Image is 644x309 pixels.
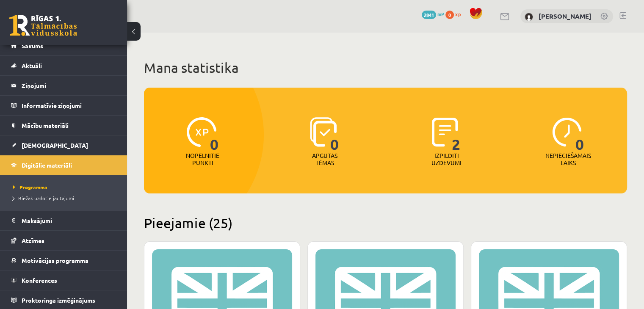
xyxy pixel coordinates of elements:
a: Mācību materiāli [11,116,116,135]
span: mP [437,11,444,17]
img: icon-completed-tasks-ad58ae20a441b2904462921112bc710f1caf180af7a3daa7317a5a94f2d26646.svg [432,117,458,147]
a: Atzīmes [11,231,116,250]
p: Nepieciešamais laiks [545,152,591,166]
a: Konferences [11,270,116,290]
p: Nopelnītie punkti [186,152,219,166]
span: Digitālie materiāli [22,161,72,169]
span: Atzīmes [22,237,44,244]
legend: Informatīvie ziņojumi [22,96,116,115]
h1: Mana statistika [144,59,627,76]
a: Ziņojumi [11,76,116,95]
span: Sākums [22,42,43,50]
span: Proktoringa izmēģinājums [22,296,95,304]
span: Programma [13,184,47,190]
span: 2841 [422,11,436,19]
img: icon-learned-topics-4a711ccc23c960034f471b6e78daf4a3bad4a20eaf4de84257b87e66633f6470.svg [310,117,337,147]
span: 0 [445,11,454,19]
legend: Maksājumi [22,211,116,230]
p: Apgūtās tēmas [308,152,341,166]
span: 0 [210,117,219,152]
a: Maksājumi [11,211,116,230]
h2: Pieejamie (25) [144,215,627,231]
span: Aktuāli [22,62,42,69]
a: Aktuāli [11,56,116,75]
a: [DEMOGRAPHIC_DATA] [11,135,116,155]
span: Mācību materiāli [22,121,69,129]
span: Biežāk uzdotie jautājumi [13,195,74,201]
a: [PERSON_NAME] [539,12,591,20]
a: Rīgas 1. Tālmācības vidusskola [9,15,77,36]
span: 0 [330,117,339,152]
span: Motivācijas programma [22,257,88,264]
p: Izpildīti uzdevumi [430,152,463,166]
a: Sākums [11,36,116,55]
span: 0 [575,117,584,152]
span: Konferences [22,276,57,284]
span: [DEMOGRAPHIC_DATA] [22,141,88,149]
a: 0 xp [445,11,465,17]
a: Programma [13,183,119,191]
a: Digitālie materiāli [11,155,116,175]
span: xp [455,11,461,17]
span: 2 [452,117,461,152]
a: Informatīvie ziņojumi [11,96,116,115]
a: 2841 mP [422,11,444,17]
img: icon-xp-0682a9bc20223a9ccc6f5883a126b849a74cddfe5390d2b41b4391c66f2066e7.svg [187,117,216,147]
img: Anete Krastiņa [525,13,533,21]
legend: Ziņojumi [22,76,116,95]
a: Biežāk uzdotie jautājumi [13,194,119,202]
a: Motivācijas programma [11,251,116,270]
img: icon-clock-7be60019b62300814b6bd22b8e044499b485619524d84068768e800edab66f18.svg [552,117,582,147]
